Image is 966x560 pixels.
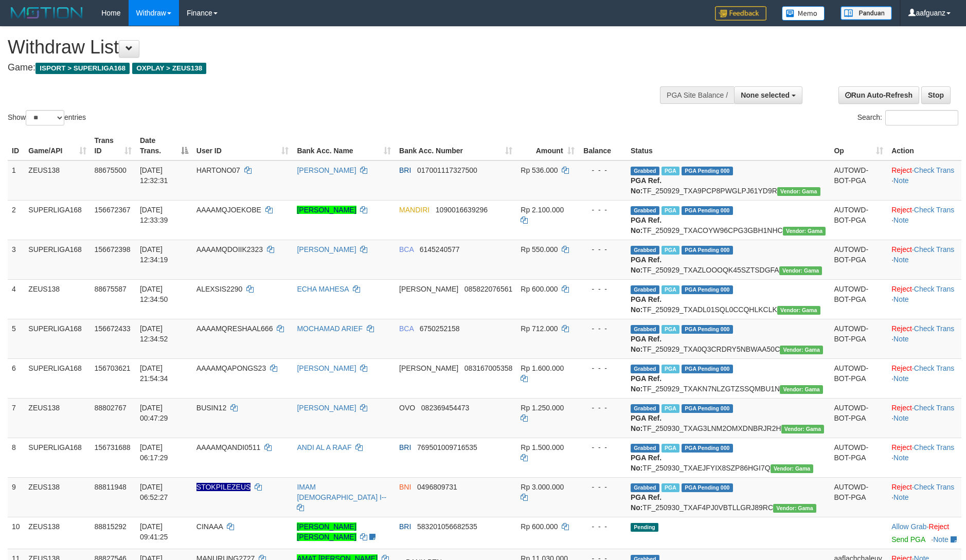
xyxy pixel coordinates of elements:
[830,477,887,517] td: AUTOWD-BOT-PGA
[929,522,950,531] a: Reject
[420,324,460,333] span: Copy 6750252158 to clipboard
[631,414,661,432] b: PGA Ref. No:
[631,216,661,234] b: PGA Ref. No:
[196,166,240,174] span: HARTONO07
[297,324,363,333] a: MOCHAMAD ARIEF
[95,443,131,451] span: 156731688
[583,284,622,294] div: - - -
[521,245,558,254] span: Rp 550.000
[781,425,825,433] span: Vendor URL: https://trx31.1velocity.biz
[196,404,226,412] span: BUSIN12
[521,404,564,412] span: Rp 1.250.000
[893,414,909,422] a: Note
[399,324,414,333] span: BCA
[891,535,925,544] a: Send PGA
[583,442,622,453] div: - - -
[399,166,411,174] span: BRI
[914,404,955,412] a: Check Trans
[627,200,830,240] td: TF_250929_TXACOYW96CPG3GBH1NHC
[631,256,661,274] b: PGA Ref. No:
[830,131,887,160] th: Op: activate to sort column ascending
[24,319,90,358] td: SUPERLIGA168
[8,160,24,201] td: 1
[893,454,909,462] a: Note
[631,454,661,472] b: PGA Ref. No:
[661,404,679,413] span: Marked by aafsreyleap
[887,240,961,279] td: · ·
[399,245,414,254] span: BCA
[583,205,622,215] div: - - -
[780,385,823,394] span: Vendor URL: https://trx31.1velocity.biz
[933,535,949,544] a: Note
[95,522,127,531] span: 88815292
[914,443,955,451] a: Check Trans
[887,131,961,160] th: Action
[421,404,469,412] span: Copy 082369454473 to clipboard
[682,325,733,334] span: PGA Pending
[521,324,558,333] span: Rp 712.000
[627,160,830,201] td: TF_250929_TXA9PCP8PWGLPJ61YD9R
[631,493,661,512] b: PGA Ref. No:
[583,521,622,532] div: - - -
[399,522,411,531] span: BRI
[297,404,356,412] a: [PERSON_NAME]
[891,522,926,531] a: Allow Grab
[627,477,830,517] td: TF_250930_TXAF4PJ0VBTLLGRJ89RC
[24,438,90,477] td: SUPERLIGA168
[891,404,912,412] a: Reject
[891,285,912,293] a: Reject
[417,443,477,451] span: Copy 769501009716535 to clipboard
[887,398,961,438] td: · ·
[140,404,168,422] span: [DATE] 00:47:29
[8,131,24,160] th: ID
[140,206,168,224] span: [DATE] 12:33:39
[583,403,622,413] div: - - -
[196,285,243,293] span: ALEXSIS2290
[780,346,823,354] span: Vendor URL: https://trx31.1velocity.biz
[24,131,90,160] th: Game/API: activate to sort column ascending
[297,166,356,174] a: [PERSON_NAME]
[631,483,659,492] span: Grabbed
[196,364,266,372] span: AAAAMQAPONGS23
[627,398,830,438] td: TF_250930_TXAG3LNM2OMXDNBRJR2H
[914,285,955,293] a: Check Trans
[8,240,24,279] td: 3
[887,319,961,358] td: · ·
[661,483,679,492] span: Marked by aafsreyleap
[921,86,951,104] a: Stop
[24,200,90,240] td: SUPERLIGA168
[297,483,386,501] a: IMAM [DEMOGRAPHIC_DATA] I--
[420,245,460,254] span: Copy 6145240577 to clipboard
[95,324,131,333] span: 156672433
[521,443,564,451] span: Rp 1.500.000
[196,324,273,333] span: AAAAMQRESHAAL666
[893,176,909,185] a: Note
[631,365,659,373] span: Grabbed
[24,517,90,549] td: ZEUS138
[893,335,909,343] a: Note
[35,63,130,74] span: ISPORT > SUPERLIGA168
[140,324,168,343] span: [DATE] 12:34:52
[893,295,909,303] a: Note
[891,166,912,174] a: Reject
[887,160,961,201] td: · ·
[682,246,733,255] span: PGA Pending
[734,86,802,104] button: None selected
[887,279,961,319] td: · ·
[297,206,356,214] a: [PERSON_NAME]
[140,245,168,264] span: [DATE] 12:34:19
[631,167,659,175] span: Grabbed
[399,206,430,214] span: MANDIRI
[140,483,168,501] span: [DATE] 06:52:27
[627,358,830,398] td: TF_250929_TXAKN7NLZGTZSSQMBU1N
[840,6,892,20] img: panduan.png
[893,256,909,264] a: Note
[631,335,661,353] b: PGA Ref. No:
[782,6,825,21] img: Button%20Memo.svg
[661,285,679,294] span: Marked by aafpengsreynich
[682,206,733,215] span: PGA Pending
[583,165,622,175] div: - - -
[891,364,912,372] a: Reject
[771,464,814,473] span: Vendor URL: https://trx31.1velocity.biz
[95,285,127,293] span: 88675587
